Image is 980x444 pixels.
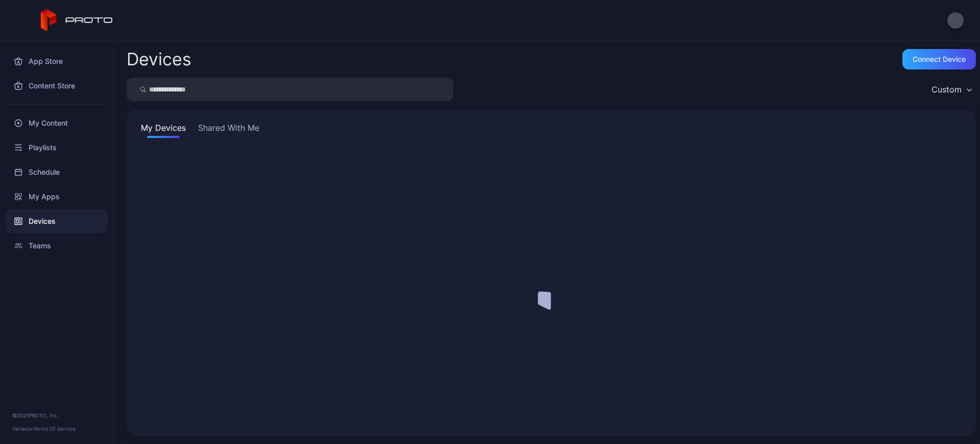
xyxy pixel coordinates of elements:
div: © 2025 PROTO, Inc. [12,411,102,419]
a: My Content [6,111,108,135]
a: Schedule [6,160,108,184]
div: Connect device [913,55,966,63]
a: Playlists [6,135,108,160]
button: Shared With Me [196,122,261,138]
a: Terms Of Service [33,426,76,432]
div: Custom [932,84,962,95]
a: Content Store [6,74,108,98]
button: Connect device [902,49,976,69]
button: Custom [926,78,976,101]
button: My Devices [139,122,188,138]
a: Teams [6,233,108,258]
span: Version • [12,426,33,432]
a: Devices [6,209,108,233]
h2: Devices [127,50,191,68]
a: App Store [6,49,108,74]
a: My Apps [6,184,108,209]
